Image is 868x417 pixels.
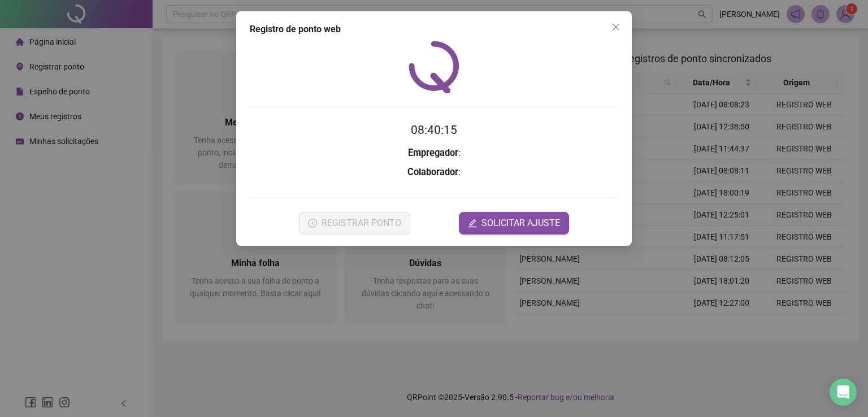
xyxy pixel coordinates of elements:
div: Registro de ponto web [250,23,618,36]
button: REGISTRAR PONTO [299,212,410,234]
img: QRPoint [409,41,459,93]
span: SOLICITAR AJUSTE [481,216,560,230]
span: edit [468,219,477,228]
button: editSOLICITAR AJUSTE [459,212,569,234]
h3: : [250,146,618,160]
h3: : [250,165,618,180]
span: close [611,23,620,32]
time: 08:40:15 [411,123,457,137]
div: Open Intercom Messenger [830,379,857,406]
button: Close [607,18,625,36]
strong: Colaborador [407,167,458,177]
strong: Empregador [408,147,458,158]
